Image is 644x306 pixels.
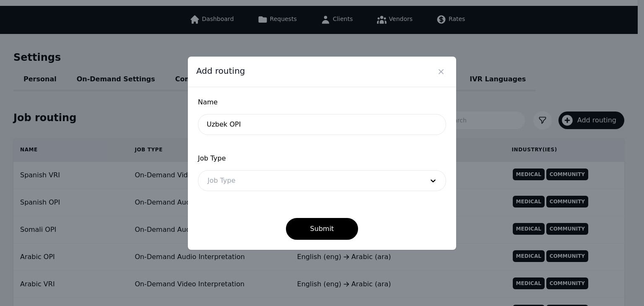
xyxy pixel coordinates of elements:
span: Add routing [196,65,245,77]
span: Name [198,97,446,107]
input: Enter name [198,114,446,135]
button: Close [434,65,448,78]
button: Submit [286,218,358,240]
span: Job Type [198,153,446,163]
